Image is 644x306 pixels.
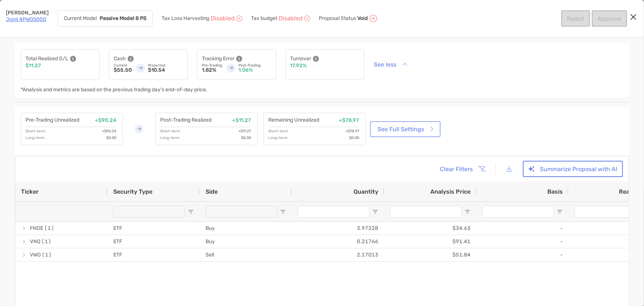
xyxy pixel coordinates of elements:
[557,209,563,215] button: Open Filter Menu
[290,54,311,63] p: Turnover
[345,129,359,134] p: +$78.97
[430,188,471,195] span: Analysis Price
[372,123,439,136] a: See Full Settings
[30,249,41,261] span: VWO
[6,16,46,23] a: Joint 4PW05000
[434,161,490,177] button: Clear Filters
[384,248,476,261] div: $51.84
[160,135,179,140] p: Long-term
[30,235,40,248] span: VNQ
[547,188,563,195] span: Basis
[6,10,49,16] p: [PERSON_NAME]
[349,135,359,140] p: $0.00
[30,222,43,234] span: FNDE
[268,129,288,134] p: Short-term
[476,235,569,248] div: -
[160,129,180,134] p: Short-term
[384,235,476,248] div: $91.41
[354,188,378,195] span: Quantity
[100,15,147,21] strong: Passive Model 8 PS
[25,54,68,63] p: Total Realized G/L
[384,222,476,235] div: $34.63
[25,118,79,123] p: Pre-Trading Unrealized
[232,118,251,123] p: +$11.27
[202,54,234,63] p: Tracking Error
[292,248,384,261] div: 2.17013
[339,118,359,123] p: +$78.97
[268,118,319,123] p: Remaining Unrealized
[523,161,623,177] button: Summarize Proposal with AI
[21,188,39,195] span: Ticker
[290,63,307,68] p: 17.92%
[107,248,200,261] div: ETF
[476,222,569,235] div: -
[162,16,209,21] p: Tax Loss Harvesting
[465,209,471,215] button: Open Filter Menu
[482,206,554,218] input: Basis Filter Input
[292,222,384,235] div: 3.97228
[369,14,378,23] img: icon status
[238,68,271,73] p: 1.06%
[25,129,45,134] p: Short-term
[41,235,51,248] span: (1)
[113,188,152,195] span: Security Type
[202,68,222,73] p: 1.82%
[200,248,292,261] div: Sell
[372,209,378,215] button: Open Filter Menu
[279,16,303,21] p: Disabled
[238,129,251,134] p: +$11.27
[357,16,368,21] p: Void
[148,63,183,68] p: Projected
[268,135,287,140] p: Long-term
[211,16,235,21] p: Disabled
[114,54,126,63] p: Cash
[95,118,116,123] p: +$90.24
[251,16,277,21] p: Tax budget
[25,135,45,140] p: Long-term
[160,118,211,123] p: Post-Trading Realized
[280,209,286,215] button: Open Filter Menu
[476,248,569,261] div: -
[206,188,218,195] span: Side
[628,12,639,23] button: Close modal
[319,16,356,21] p: Proposal Status
[107,222,200,235] div: ETF
[368,58,414,71] button: See less
[200,235,292,248] div: Buy
[390,206,462,218] input: Analysis Price Filter Input
[21,87,207,92] p: *Analysis and metrics are based on the previous trading day's end-of-day price.
[241,135,251,140] p: $0.00
[292,235,384,248] div: 0.21766
[188,209,194,215] button: Open Filter Menu
[44,222,54,234] span: (1)
[238,63,271,68] p: Post-Trading
[42,249,52,261] span: (1)
[64,16,97,21] p: Current Model
[114,63,132,68] p: Current
[25,63,41,68] p: $11.27
[148,68,183,73] p: $10.54
[200,222,292,235] div: Buy
[107,235,200,248] div: ETF
[202,63,222,68] p: Pre-Trading
[114,68,132,73] p: $55.50
[106,135,116,140] p: $0.00
[298,206,369,218] input: Quantity Filter Input
[102,129,116,134] p: +$90.24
